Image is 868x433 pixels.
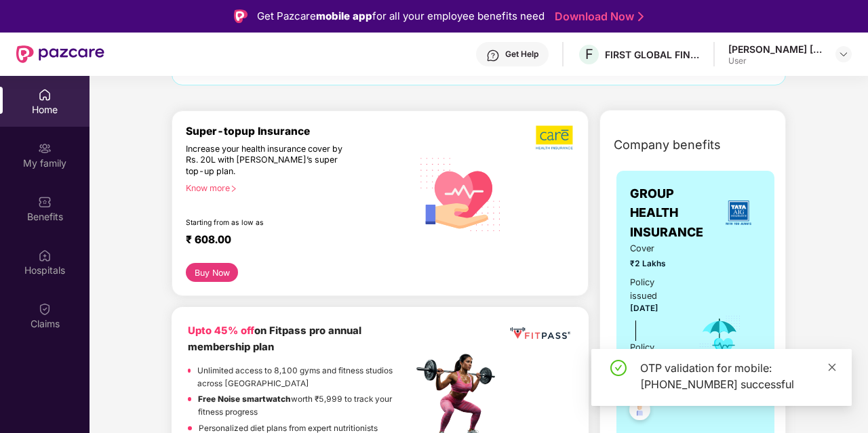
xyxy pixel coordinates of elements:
img: svg+xml;base64,PHN2ZyBpZD0iSGVscC0zMngzMiIgeG1sbnM9Imh0dHA6Ly93d3cudzMub3JnLzIwMDAvc3ZnIiB3aWR0aD... [486,49,500,62]
img: svg+xml;base64,PHN2ZyBpZD0iSG9zcGl0YWxzIiB4bWxucz0iaHR0cDovL3d3dy53My5vcmcvMjAwMC9zdmciIHdpZHRoPS... [38,249,52,262]
div: User [728,56,823,66]
span: [DATE] [630,304,658,313]
span: Company benefits [614,136,721,154]
p: Unlimited access to 8,100 gyms and fitness studios across [GEOGRAPHIC_DATA] [197,365,412,390]
div: [PERSON_NAME] [PERSON_NAME] [728,43,823,56]
div: Know more [186,183,404,192]
div: Get Pazcare for all your employee benefits need [257,8,545,24]
img: fppp.png [508,323,572,343]
span: close [827,363,837,372]
img: b5dec4f62d2307b9de63beb79f102df3.png [536,125,574,150]
span: check-circle [610,360,627,376]
img: svg+xml;base64,PHN2ZyBpZD0iSG9tZSIgeG1sbnM9Imh0dHA6Ly93d3cudzMub3JnLzIwMDAvc3ZnIiB3aWR0aD0iMjAiIG... [38,88,52,102]
div: Starting from as low as [186,218,355,228]
span: right [230,185,237,192]
div: OTP validation for mobile: [PHONE_NUMBER] successful [640,360,835,392]
strong: Free Noise smartwatch [198,394,291,404]
img: svg+xml;base64,PHN2ZyBpZD0iRHJvcGRvd24tMzJ4MzIiIHhtbG5zPSJodHRwOi8vd3d3LnczLm9yZy8yMDAwL3N2ZyIgd2... [838,49,849,60]
img: svg+xml;base64,PHN2ZyB4bWxucz0iaHR0cDovL3d3dy53My5vcmcvMjAwMC9zdmciIHhtbG5zOnhsaW5rPSJodHRwOi8vd3... [412,144,509,243]
img: svg+xml;base64,PHN2ZyBpZD0iQmVuZWZpdHMiIHhtbG5zPSJodHRwOi8vd3d3LnczLm9yZy8yMDAwL3N2ZyIgd2lkdGg9Ij... [38,195,52,209]
img: insurerLogo [720,194,757,231]
span: GROUP HEALTH INSURANCE [630,184,717,242]
img: icon [698,314,742,359]
b: Upto 45% off [188,325,254,337]
div: Get Help [505,49,538,60]
img: svg+xml;base64,PHN2ZyB3aWR0aD0iMjAiIGhlaWdodD0iMjAiIHZpZXdCb3g9IjAgMCAyMCAyMCIgZmlsbD0ibm9uZSIgeG... [38,142,52,155]
div: Super-topup Insurance [186,125,412,138]
div: Policy Expiry [630,341,679,368]
b: on Fitpass pro annual membership plan [188,325,361,352]
img: Stroke [638,9,644,24]
span: Cover [630,242,679,255]
p: worth ₹5,999 to track your fitness progress [198,393,412,418]
div: Increase your health insurance cover by Rs. 20L with [PERSON_NAME]’s super top-up plan. [186,144,354,178]
button: Buy Now [186,263,238,282]
span: ₹2 Lakhs [630,257,679,270]
div: ₹ 608.00 [186,233,399,249]
div: Policy issued [630,276,679,303]
a: Download Now [555,9,639,24]
img: Logo [234,9,248,23]
div: FIRST GLOBAL FINANCE PVT. LTD. [605,48,700,61]
img: svg+xml;base64,PHN2ZyBpZD0iQ2xhaW0iIHhtbG5zPSJodHRwOi8vd3d3LnczLm9yZy8yMDAwL3N2ZyIgd2lkdGg9IjIwIi... [38,302,52,316]
img: New Pazcare Logo [16,45,104,63]
strong: mobile app [316,9,372,22]
span: F [585,46,593,62]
